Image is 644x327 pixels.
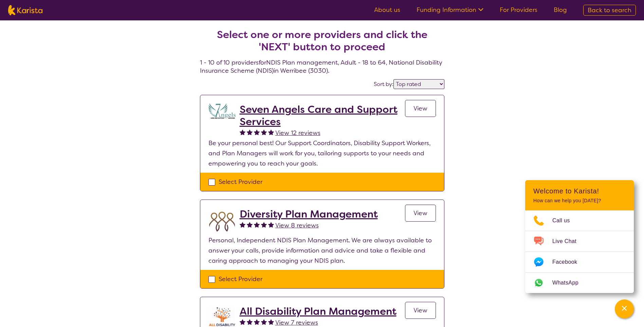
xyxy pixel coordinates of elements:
a: View [405,205,436,222]
img: duqvjtfkvnzb31ymex15.png [208,208,236,235]
a: All Disability Plan Management [240,305,397,317]
img: fullstar [240,222,245,227]
h2: Select one or more providers and click the 'NEXT' button to proceed [208,29,436,53]
label: Sort by: [374,81,393,88]
span: View [413,104,427,113]
button: Channel Menu [615,299,634,319]
img: fullstar [254,222,260,227]
span: Call us [552,216,578,226]
img: fullstar [247,222,253,227]
a: View [405,100,436,117]
a: View [405,302,436,319]
span: Live Chat [552,236,585,246]
a: Funding Information [417,6,483,14]
img: fullstar [268,319,274,325]
img: fullstar [268,222,274,227]
img: fullstar [240,129,245,135]
div: Channel Menu [525,180,634,293]
p: Personal, Independent NDIS Plan Management. We are always available to answer your calls, provide... [208,235,436,266]
a: View 12 reviews [275,128,320,138]
span: View [413,306,427,314]
span: View 7 reviews [275,319,318,327]
h2: Welcome to Karista! [533,187,626,195]
img: Karista logo [8,5,42,15]
img: fullstar [247,319,253,325]
a: For Providers [500,6,537,14]
a: Seven Angels Care and Support Services [240,103,405,128]
h4: 1 - 10 of 10 providers for NDIS Plan management , Adult - 18 to 64 , National Disability Insuranc... [200,12,444,75]
span: WhatsApp [552,278,587,288]
img: fullstar [261,129,267,135]
span: Back to search [588,6,631,14]
span: View 12 reviews [275,129,320,137]
img: fullstar [247,129,253,135]
span: Facebook [552,257,585,267]
a: About us [374,6,400,14]
p: Be your personal best! Our Support Coordinators, Disability Support Workers, and Plan Managers wi... [208,138,436,169]
img: fullstar [261,222,267,227]
img: fullstar [254,319,260,325]
img: fullstar [240,319,245,325]
img: fullstar [268,129,274,135]
a: Diversity Plan Management [240,208,378,220]
span: View 8 reviews [275,221,319,229]
img: lugdbhoacugpbhbgex1l.png [208,103,236,119]
a: Blog [554,6,567,14]
a: Web link opens in a new tab. [525,273,634,293]
span: View [413,209,427,217]
img: fullstar [261,319,267,325]
img: fullstar [254,129,260,135]
a: View 8 reviews [275,220,319,230]
ul: Choose channel [525,210,634,293]
a: Back to search [583,5,636,16]
p: How can we help you [DATE]? [533,198,626,204]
